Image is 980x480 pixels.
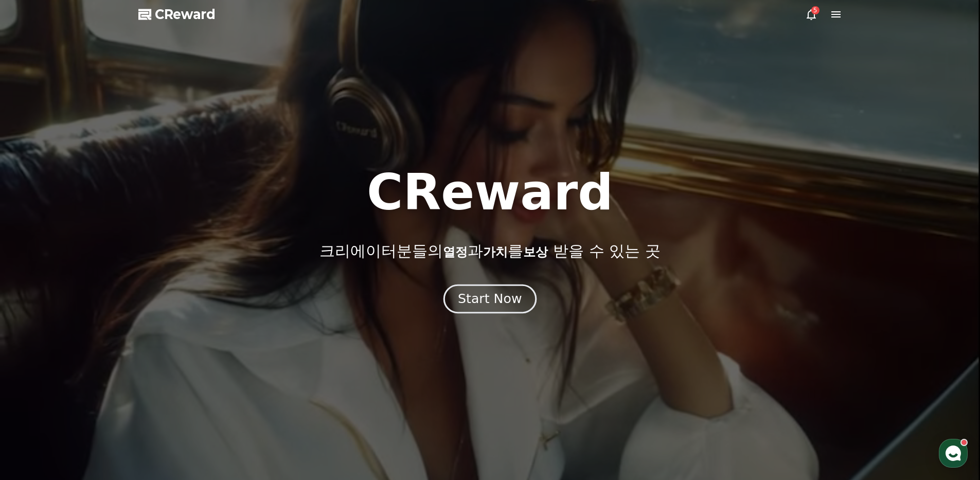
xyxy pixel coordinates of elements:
[94,342,106,350] span: 대화
[811,6,819,14] div: 5
[443,284,537,313] button: Start Now
[155,6,216,23] span: CReward
[443,245,468,259] span: 열정
[446,295,534,305] a: Start Now
[138,6,216,23] a: CReward
[3,326,68,352] a: 홈
[483,245,508,259] span: 가치
[523,245,548,259] span: 보상
[32,342,39,350] span: 홈
[367,168,613,217] h1: CReward
[458,290,522,308] div: Start Now
[159,342,171,350] span: 설정
[319,242,660,260] p: 크리에이터분들의 과 를 받을 수 있는 곳
[805,8,817,21] a: 5
[133,326,198,352] a: 설정
[68,326,133,352] a: 대화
